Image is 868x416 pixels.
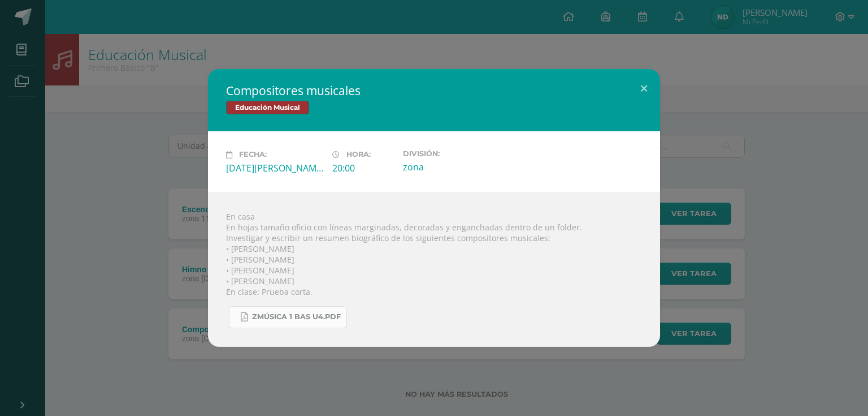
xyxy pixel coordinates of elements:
[252,312,341,321] span: Zmúsica 1 Bas U4.pdf
[403,149,500,158] label: División:
[226,83,642,98] h2: Compositores musicales
[229,306,347,328] a: Zmúsica 1 Bas U4.pdf
[332,162,394,174] div: 20:00
[208,192,660,347] div: En casa En hojas tamaño oficio con líneas marginadas, decoradas y enganchadas dentro de un folder...
[239,151,267,159] span: Fecha:
[226,101,309,114] span: Educación Musical
[403,161,500,173] div: zona
[346,151,371,159] span: Hora:
[628,69,660,108] button: Close (Esc)
[226,162,323,174] div: [DATE][PERSON_NAME]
